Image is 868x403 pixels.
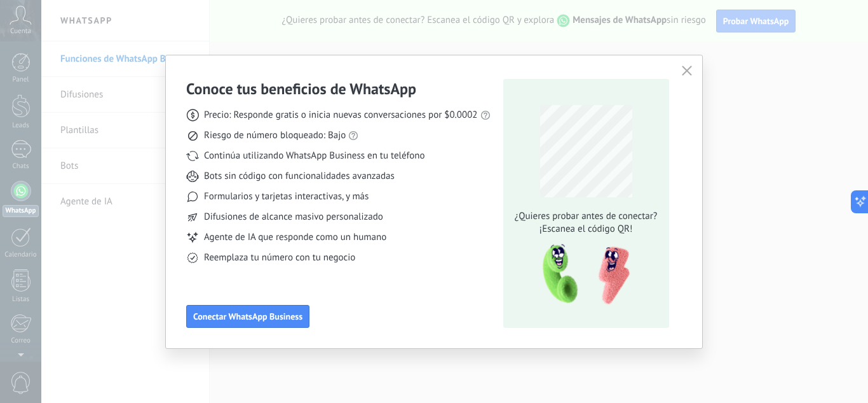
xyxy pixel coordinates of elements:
[204,170,395,183] span: Bots sin código con funcionalidades avanzadas
[532,241,632,309] img: qr-pic-1x.png
[204,129,346,142] span: Riesgo de número bloqueado: Bajo
[204,251,355,264] span: Reemplaza tu número con tu negocio
[186,305,309,328] button: Conectar WhatsApp Business
[511,223,661,236] span: ¡Escanea el código QR!
[204,190,369,203] span: Formularios y tarjetas interactivas, y más
[193,312,302,321] span: Conectar WhatsApp Business
[186,79,416,99] h3: Conoce tus beneficios de WhatsApp
[511,210,661,223] span: ¿Quieres probar antes de conectar?
[204,231,386,244] span: Agente de IA que responde como un humano
[204,150,424,162] span: Continúa utilizando WhatsApp Business en tu teléfono
[204,109,478,122] span: Precio: Responde gratis o inicia nuevas conversaciones por $0.0002
[204,211,383,223] span: Difusiones de alcance masivo personalizado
